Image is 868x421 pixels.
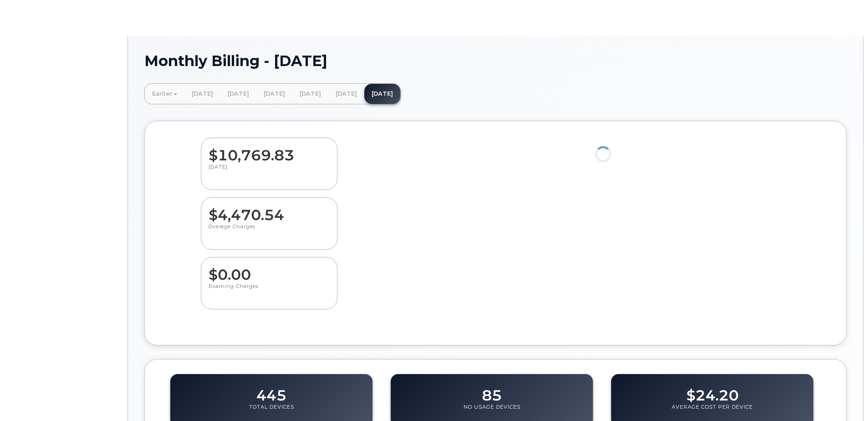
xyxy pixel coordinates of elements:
dd: $0.00 [209,257,330,283]
p: [DATE] [209,164,330,180]
a: [DATE] [184,84,220,104]
a: [DATE] [256,84,292,104]
a: Earlier [145,84,184,104]
dd: $24.20 [686,378,739,404]
a: [DATE] [292,84,328,104]
p: Overage Charges [209,223,330,240]
dd: $10,769.83 [209,138,330,164]
p: Total Devices [249,404,294,420]
dd: $4,470.54 [209,198,330,223]
p: Roaming Charges [209,283,330,299]
h1: Monthly Billing - [DATE] [144,53,847,69]
p: No Usage Devices [464,404,521,420]
a: [DATE] [328,84,364,104]
a: [DATE] [364,84,400,104]
p: Average Cost Per Device [672,404,753,420]
dd: 445 [256,378,286,404]
dd: 85 [482,378,502,404]
a: [DATE] [220,84,256,104]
